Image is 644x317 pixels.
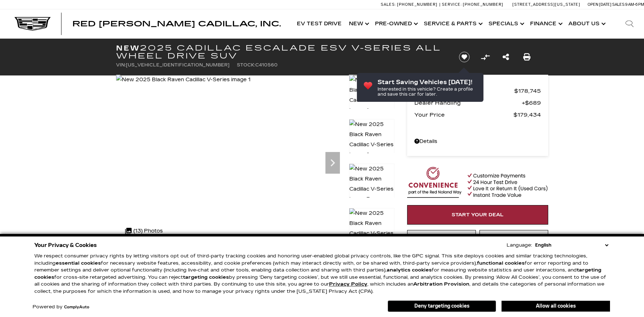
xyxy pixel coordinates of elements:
[255,62,278,68] span: C410560
[407,230,476,249] a: Instant Trade Value
[116,44,447,60] h1: 2025 Cadillac Escalade ESV V-Series All Wheel Drive SUV
[414,86,514,96] span: MSRP
[565,9,608,38] a: About Us
[34,240,97,250] span: Your Privacy & Cookies
[503,52,509,62] a: Share this New 2025 Cadillac Escalade ESV V-Series All Wheel Drive SUV
[612,2,625,7] span: Sales:
[507,243,532,248] div: Language:
[388,300,496,312] button: Deny targeting cookies
[56,260,101,266] strong: essential cookies
[407,205,548,225] a: Start Your Deal
[526,9,565,38] a: Finance
[349,75,394,116] img: New 2025 Black Raven Cadillac V-Series image 1
[293,9,345,38] a: EV Test Drive
[480,52,491,62] button: Compare vehicle
[121,222,166,240] div: (13) Photos
[625,2,644,7] span: 9 AM-6 PM
[183,274,229,280] strong: targeting cookies
[463,2,503,7] span: [PHONE_NUMBER]
[397,2,438,7] span: [PHONE_NUMBER]
[116,62,126,68] span: VIN:
[34,253,610,295] p: We respect consumer privacy rights by letting visitors opt out of third-party tracking cookies an...
[533,242,610,249] select: Language Select
[237,62,255,68] span: Stock:
[479,230,548,249] a: Schedule Test Drive
[371,9,420,38] a: Pre-Owned
[512,2,580,7] a: [STREET_ADDRESS][US_STATE]
[456,51,472,63] button: Save vehicle
[126,62,230,68] span: [US_VEHICLE_IDENTIFICATION_NUMBER]
[116,75,251,85] img: New 2025 Black Raven Cadillac V-Series image 1
[414,98,541,108] a: Dealer Handling $689
[502,301,610,312] button: Allow all cookies
[452,212,504,218] span: Start Your Deal
[439,3,505,6] a: Service: [PHONE_NUMBER]
[414,136,541,147] a: Details
[387,267,432,273] strong: analytics cookies
[522,98,541,108] span: $689
[442,2,462,7] span: Service:
[329,281,367,287] a: Privacy Policy
[345,9,371,38] a: New
[349,164,394,205] img: New 2025 Black Raven Cadillac V-Series image 3
[72,19,281,28] span: Red [PERSON_NAME] Cadillac, Inc.
[349,119,394,160] img: New 2025 Black Raven Cadillac V-Series image 2
[349,208,394,249] img: New 2025 Black Raven Cadillac V-Series image 4
[414,110,513,120] span: Your Price
[485,9,526,38] a: Specials
[34,267,601,280] strong: targeting cookies
[381,2,396,7] span: Sales:
[14,17,51,31] img: Cadillac Dark Logo with Cadillac White Text
[64,305,89,309] a: ComplyAuto
[414,110,541,120] a: Your Price $179,434
[72,20,281,27] a: Red [PERSON_NAME] Cadillac, Inc.
[325,152,340,174] div: Next
[523,52,530,62] a: Print this New 2025 Cadillac Escalade ESV V-Series All Wheel Drive SUV
[514,86,541,96] span: $178,745
[413,281,469,287] strong: Arbitration Provision
[33,305,89,309] div: Powered by
[116,44,140,52] strong: New
[420,9,485,38] a: Service & Parts
[588,2,611,7] span: Open [DATE]
[381,3,439,6] a: Sales: [PHONE_NUMBER]
[414,98,522,108] span: Dealer Handling
[477,260,525,266] strong: functional cookies
[414,86,541,96] a: MSRP $178,745
[513,110,541,120] span: $179,434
